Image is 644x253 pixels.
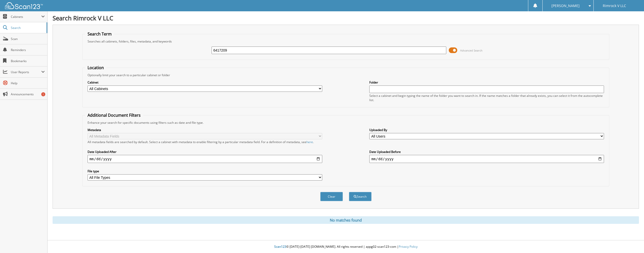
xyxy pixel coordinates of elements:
[11,37,45,41] span: Scan
[85,73,607,77] div: Optionally limit your search to a particular cabinet or folder
[11,70,41,74] span: User Reports
[41,92,45,96] div: 1
[11,59,45,63] span: Bookmarks
[11,26,44,30] span: Search
[88,80,322,85] label: Cabinet
[399,244,418,249] a: Privacy Policy
[274,244,286,249] span: Scan123
[369,80,604,85] label: Folder
[349,192,372,201] button: Search
[85,65,106,70] legend: Location
[48,241,644,253] div: © [DATE]-[DATE] [DOMAIN_NAME]. All rights reserved | appg02-scan123-com |
[369,150,604,154] label: Date Uploaded Before
[53,14,639,22] h1: Search Rimrock V LLC
[85,31,114,37] legend: Search Term
[460,49,482,52] span: Advanced Search
[85,39,607,44] div: Searches all cabinets, folders, files, metadata, and keywords
[11,15,41,19] span: Cabinets
[369,128,604,132] label: Uploaded By
[85,120,607,125] div: Enhance your search for specific documents using filters such as date and file type.
[88,155,322,163] input: start
[320,192,343,201] button: Clear
[369,155,604,163] input: end
[11,48,45,52] span: Reminders
[306,140,313,144] a: here
[603,4,626,7] span: Rimrock V LLC
[551,4,580,7] span: [PERSON_NAME]
[88,150,322,154] label: Date Uploaded After
[88,169,322,173] label: File type
[85,112,143,118] legend: Additional Document Filters
[88,128,322,132] label: Metadata
[88,140,322,144] div: All metadata fields are searched by default. Select a cabinet with metadata to enable filtering b...
[369,94,604,102] div: Select a cabinet and begin typing the name of the folder you want to search in. If the name match...
[11,92,45,96] span: Announcements
[5,2,43,9] img: scan123-logo-white.svg
[53,216,639,224] div: No matches found
[11,81,45,85] span: Help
